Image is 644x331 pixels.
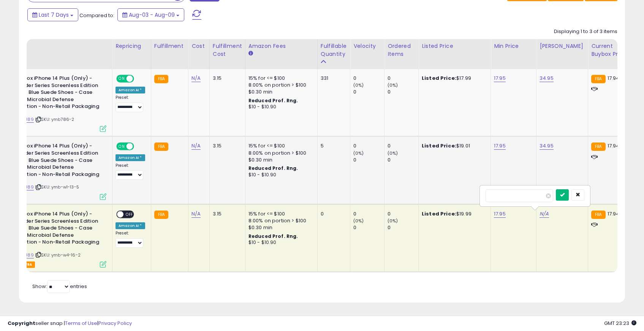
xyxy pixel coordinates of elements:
[248,75,312,82] div: 15% for <= $100
[191,142,201,150] a: N/A
[116,87,145,93] div: Amazon AI *
[353,150,364,156] small: (0%)
[65,320,97,327] a: Terms of Use
[248,224,312,231] div: $0.30 min
[129,11,175,19] span: Aug-03 - Aug-09
[133,76,145,82] span: OFF
[248,217,312,224] div: 8.00% on portion > $100
[422,211,485,217] div: $19.99
[591,211,605,219] small: FBA
[608,142,620,149] span: 17.94
[116,231,145,248] div: Preset:
[388,75,418,82] div: 0
[353,82,364,88] small: (0%)
[213,42,242,58] div: Fulfillment Cost
[213,75,239,82] div: 3.15
[422,142,456,149] b: Listed Price:
[9,211,102,248] b: OtterBox iPhone 14 Plus (Only) - Defender Series Screenless Edition Case - Blue Suede Shoes - Cas...
[353,224,384,231] div: 0
[321,42,347,58] div: Fulfillable Quantity
[388,157,418,163] div: 0
[540,42,585,50] div: [PERSON_NAME]
[116,95,145,112] div: Preset:
[248,239,312,246] div: $10 - $10.90
[353,89,384,95] div: 0
[79,12,114,19] span: Compared to:
[591,143,605,151] small: FBA
[248,50,253,57] small: Amazon Fees.
[321,211,344,217] div: 0
[248,104,312,110] div: $10 - $10.90
[248,172,312,178] div: $10 - $10.90
[422,42,487,50] div: Listed Price
[353,75,384,82] div: 0
[117,8,184,21] button: Aug-03 - Aug-09
[123,211,136,218] span: OFF
[27,8,78,21] button: Last 7 Days
[353,143,384,149] div: 0
[154,143,168,151] small: FBA
[248,211,312,217] div: 15% for <= $100
[9,75,102,112] b: OtterBox iPhone 14 Plus (Only) - Defender Series Screenless Edition Case - Blue Suede Shoes - Cas...
[117,76,127,82] span: ON
[248,97,298,104] b: Reduced Prof. Rng.
[213,143,239,149] div: 3.15
[8,320,35,327] strong: Copyright
[248,42,314,50] div: Amazon Fees
[388,211,418,217] div: 0
[248,150,312,157] div: 8.00% on portion > $100
[321,143,344,149] div: 5
[248,82,312,89] div: 8.00% on portion > $100
[353,157,384,163] div: 0
[98,320,132,327] a: Privacy Policy
[116,222,145,229] div: Amazon AI *
[494,142,506,150] a: 17.95
[35,116,74,122] span: | SKU: ymb786-2
[116,42,148,50] div: Repricing
[321,75,344,82] div: 331
[9,143,102,180] b: OtterBox iPhone 14 Plus (Only) - Defender Series Screenless Edition Case - Blue Suede Shoes - Cas...
[248,89,312,95] div: $0.30 min
[604,320,636,327] span: 2025-08-17 23:23 GMT
[388,150,398,156] small: (0%)
[353,211,384,217] div: 0
[154,211,168,219] small: FBA
[116,154,145,161] div: Amazon AI *
[540,74,554,82] a: 34.95
[494,42,533,50] div: Min Price
[388,218,398,224] small: (0%)
[608,74,620,82] span: 17.94
[591,42,630,58] div: Current Buybox Price
[388,42,415,58] div: Ordered Items
[117,143,127,150] span: ON
[154,75,168,83] small: FBA
[540,142,554,150] a: 34.95
[154,42,185,50] div: Fulfillment
[353,42,381,50] div: Velocity
[35,252,81,258] span: | SKU: ymb-w4-16-2
[388,143,418,149] div: 0
[133,143,145,150] span: OFF
[35,184,79,190] span: | SKU: ymb-w1-13-5
[8,320,132,327] div: seller snap | |
[116,163,145,180] div: Preset:
[248,233,298,239] b: Reduced Prof. Rng.
[248,157,312,163] div: $0.30 min
[422,143,485,149] div: $19.01
[248,165,298,171] b: Reduced Prof. Rng.
[39,11,69,19] span: Last 7 Days
[191,42,206,50] div: Cost
[422,74,456,82] b: Listed Price:
[22,261,35,268] span: FBA
[422,75,485,82] div: $17.99
[422,210,456,217] b: Listed Price:
[388,82,398,88] small: (0%)
[494,210,506,218] a: 17.95
[353,218,364,224] small: (0%)
[388,224,418,231] div: 0
[540,210,549,218] a: N/A
[591,75,605,83] small: FBA
[213,211,239,217] div: 3.15
[191,210,201,218] a: N/A
[191,74,201,82] a: N/A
